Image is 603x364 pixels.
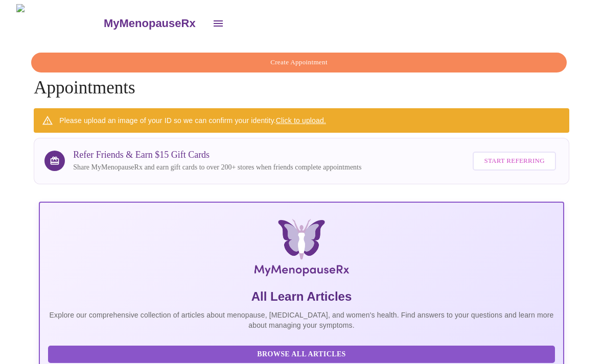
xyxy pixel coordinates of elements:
h3: Refer Friends & Earn $15 Gift Cards [73,150,361,160]
button: Start Referring [473,152,555,171]
img: MyMenopauseRx Logo [16,4,102,42]
div: Please upload an image of your ID so we can confirm your identity. [59,111,326,130]
span: Browse All Articles [58,348,545,361]
span: Start Referring [484,155,544,167]
button: Browse All Articles [48,346,555,363]
h4: Appointments [34,53,569,98]
h3: MyMenopauseRx [104,17,196,30]
button: Create Appointment [31,53,567,72]
a: Start Referring [470,147,558,176]
span: Create Appointment [43,57,555,68]
a: Click to upload. [276,116,326,125]
a: MyMenopauseRx [102,6,205,41]
p: Explore our comprehensive collection of articles about menopause, [MEDICAL_DATA], and women's hea... [48,310,555,330]
p: Share MyMenopauseRx and earn gift cards to over 200+ stores when friends complete appointments [73,162,361,173]
img: MyMenopauseRx Logo [127,219,476,280]
a: Browse All Articles [48,349,558,357]
h5: All Learn Articles [48,288,555,305]
button: open drawer [206,11,230,36]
